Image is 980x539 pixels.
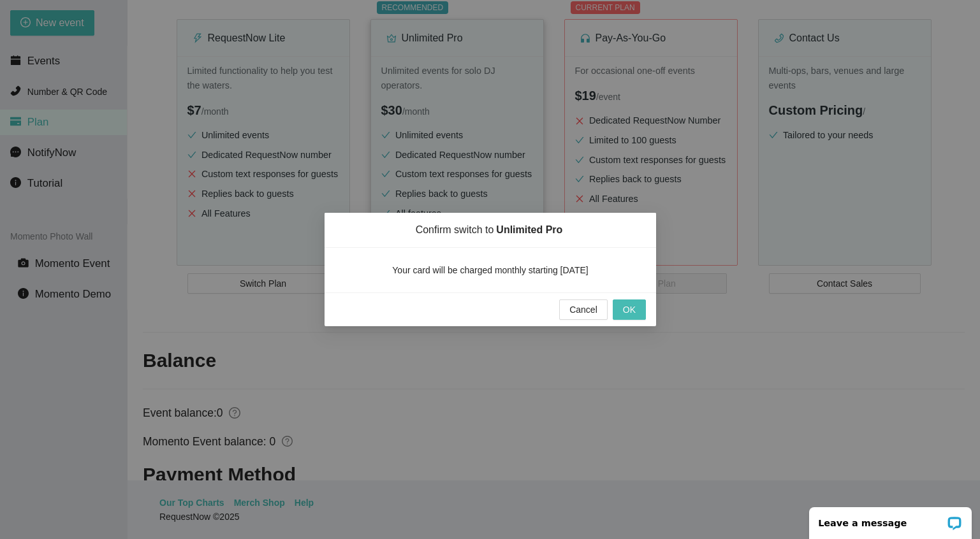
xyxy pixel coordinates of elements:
[569,303,597,317] span: Cancel
[801,499,980,539] iframe: LiveChat chat widget
[340,223,641,237] span: Confirm switch to
[496,223,562,237] span: Unlimited Pro
[612,299,645,320] button: OK
[340,263,641,277] span: Your card will be charged monthly starting [DATE]
[622,303,635,317] span: OK
[559,299,608,320] button: Cancel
